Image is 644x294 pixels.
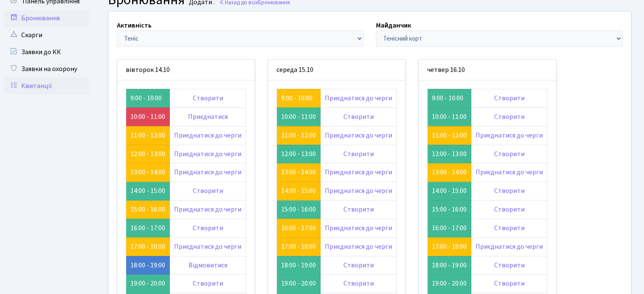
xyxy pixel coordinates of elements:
td: 18:00 - 19:00 [428,256,471,275]
a: 10:00 - 11:00 [130,112,165,121]
a: Створити [193,279,223,288]
a: Створити [193,186,223,195]
a: Приєднатися до черги [475,131,543,140]
a: Створити [494,205,525,214]
a: Приєднатися до черги [475,242,543,251]
a: Створити [494,223,525,233]
a: 17:00 - 18:00 [130,242,165,251]
a: Створити [494,112,525,121]
a: Створити [494,93,525,103]
label: Майданчик [376,20,411,30]
td: 9:00 - 10:00 [126,89,170,107]
a: Створити [343,279,374,288]
a: Створити [343,149,374,159]
a: 17:00 - 18:00 [432,242,467,251]
a: 13:00 - 14:00 [130,168,165,177]
td: 9:00 - 10:00 [428,89,471,107]
a: Скарги [4,27,89,44]
a: Приєднатися до черги [325,168,392,177]
a: Заявки на охорону [4,60,89,77]
a: Квитанції [4,77,89,94]
td: 10:00 - 11:00 [428,107,471,126]
div: четвер 16.10 [419,60,556,80]
a: 17:00 - 18:00 [281,242,316,251]
a: Створити [494,279,525,288]
td: 19:00 - 20:00 [277,275,321,293]
a: Створити [343,261,374,270]
a: Приєднатися до черги [174,242,241,251]
a: Бронювання [4,10,89,27]
a: Створити [494,186,525,195]
td: 15:00 - 16:00 [428,201,471,219]
td: 14:00 - 15:00 [126,182,170,201]
a: Створити [494,261,525,270]
a: Відмовитися [188,261,227,270]
a: Створити [193,93,223,103]
td: 15:00 - 16:00 [277,201,321,219]
a: 13:00 - 14:00 [281,168,316,177]
a: Створити [343,112,374,121]
div: вівторок 14.10 [117,60,254,80]
a: 16:00 - 17:00 [281,223,316,233]
a: 13:00 - 14:00 [432,168,467,177]
a: Створити [343,205,374,214]
a: 18:00 - 19:00 [130,261,165,270]
td: 19:00 - 20:00 [126,275,170,293]
a: Приєднатися до черги [174,168,241,177]
a: 9:00 - 10:00 [281,93,312,103]
a: 14:00 - 15:00 [281,186,316,195]
a: Приєднатися до черги [174,131,241,140]
a: Створити [193,223,223,233]
div: середа 15.10 [268,60,405,80]
a: 11:00 - 12:00 [130,131,165,140]
label: Активність [117,20,152,30]
td: 12:00 - 13:00 [277,145,321,163]
a: Приєднатися до черги [475,168,543,177]
a: 11:00 - 12:00 [432,131,467,140]
td: 14:00 - 15:00 [428,182,471,201]
td: 16:00 - 17:00 [126,219,170,237]
td: 18:00 - 19:00 [277,256,321,275]
a: Приєднатися до черги [325,242,392,251]
td: 19:00 - 20:00 [428,275,471,293]
a: 12:00 - 13:00 [130,149,165,159]
a: 15:00 - 16:00 [130,205,165,214]
a: Приєднатися до черги [325,223,392,233]
td: 10:00 - 11:00 [277,107,321,126]
td: 16:00 - 17:00 [428,219,471,237]
a: Приєднатися до черги [325,186,392,195]
a: Заявки до КК [4,44,89,60]
a: Створити [494,149,525,159]
a: 11:00 - 12:00 [281,131,316,140]
a: Приєднатися [188,112,228,121]
a: Приєднатися до черги [174,149,241,159]
a: Приєднатися до черги [325,93,392,103]
td: 12:00 - 13:00 [428,145,471,163]
a: Приєднатися до черги [174,205,241,214]
a: Приєднатися до черги [325,131,392,140]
